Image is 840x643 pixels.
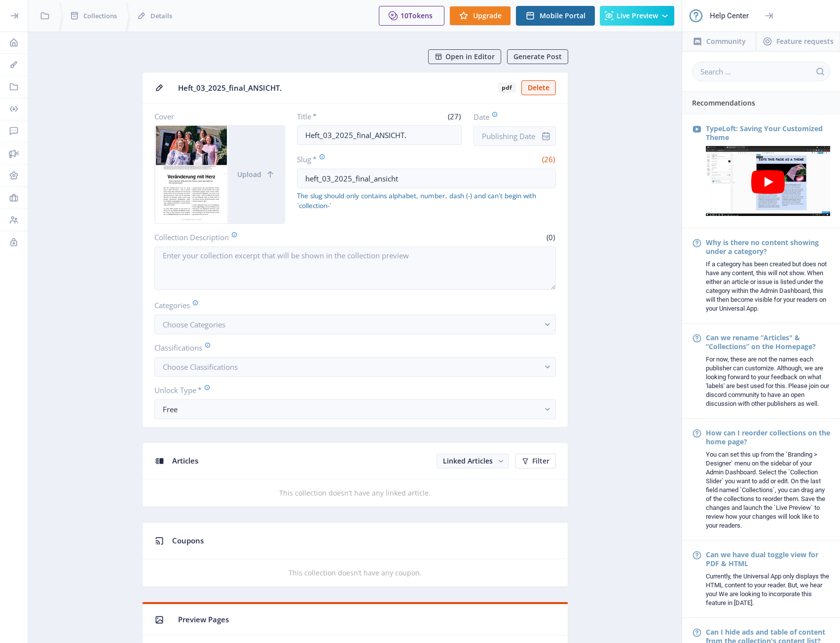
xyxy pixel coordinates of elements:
span: Mobile Portal [540,12,585,20]
app-collection-view: Articles [142,442,568,507]
input: Type Collection Title ... [297,125,462,145]
div: How can I reorder collections on the home page? [706,429,830,446]
button: Filter [515,454,556,468]
input: this-is-how-a-slug-looks-like [297,169,556,188]
label: Unlock Type [154,385,548,395]
div: This collection doesn’t have any coupon. [143,567,568,579]
span: The slug should only contains alphabet, number, dash (-) and can't begin with `collection-` [297,191,556,211]
b: pdf [498,83,515,93]
span: (0) [545,232,556,242]
button: Delete [521,80,556,95]
span: Tokens [408,11,433,20]
button: Upgrade [449,6,511,26]
button: 10Tokens [379,6,444,26]
span: Linked Articles [443,456,493,465]
button: search [810,62,830,81]
span: (27) [446,111,462,121]
button: Linked Articles [437,454,509,468]
span: Recommendations [692,98,755,107]
div: Can we rename “Articles" & “Collections” on the Homepage? [706,333,830,351]
nb-icon: Frequently Asked Question [692,550,702,560]
input: Search ... [692,62,830,81]
div: Help Center [710,5,749,27]
button: Open in Editor [428,49,501,64]
button: Mobile Portal [516,6,595,26]
span: Filter [532,457,549,465]
nb-icon: Frequently Asked Question [692,238,702,248]
div: TypeLoft: Saving Your Customized Theme [706,124,830,142]
button: Feature requests [756,32,840,51]
label: Date [474,111,548,122]
nb-icon: Video [692,124,702,134]
nb-icon: search [815,67,825,76]
div: Free [163,403,540,415]
a: Community [682,32,756,51]
label: Categories [154,300,548,311]
div: If a category has been created but does not have any content, this will not show. When either an ... [706,260,830,313]
div: Why is there no content showing under a category? [706,238,830,256]
button: Choose Classifications [154,357,556,377]
span: Choose Classifications [163,362,238,372]
span: Generate Post [513,53,562,61]
img: mqdefault.jpg [706,146,830,216]
label: Slug [297,154,422,165]
nb-icon: Frequently Asked Question [692,333,702,343]
span: Choose Categories [163,320,225,329]
div: You can set this up from the `Branding > Designer` menu on the sidebar of your Admin Dashboard. S... [706,450,830,530]
span: Open in Editor [445,53,495,61]
span: Details [150,11,172,21]
button: Choose Categories [154,315,556,334]
label: Collection Description [154,232,351,243]
nb-icon: Frequently Asked Question [692,429,702,438]
div: Currently, the Universal App only displays the HTML content to your reader. But, we hear you! We ... [706,572,830,607]
button: Free [154,399,556,419]
span: Live Preview [617,12,658,20]
label: Cover [154,111,278,121]
button: Live Preview [600,6,674,26]
span: (26) [541,154,556,164]
nb-icon: info [541,131,551,141]
app-collection-view: Coupons [142,522,568,587]
button: Generate Post [507,49,568,64]
button: Upload [228,126,285,223]
span: Articles [172,456,198,465]
span: Coupons [172,536,204,545]
span: Collections [83,11,117,21]
div: Can we have dual toggle view for PDF & HTML [706,550,830,568]
div: For now, these are not the names each publisher can customize. Although, we are looking forward t... [706,355,830,408]
span: Upgrade [473,12,502,20]
label: Title [297,111,375,121]
span: Heft_03_2025_final_ANSICHT. [178,83,490,93]
span: Upload [237,171,261,179]
label: Classifications [154,342,548,353]
div: This collection doesn’t have any linked article. [143,487,568,499]
nb-icon: Frequently Asked Question [692,628,702,638]
input: Publishing Date [474,126,556,146]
